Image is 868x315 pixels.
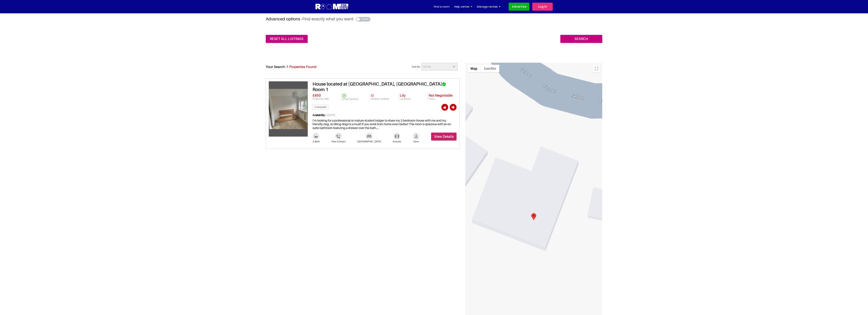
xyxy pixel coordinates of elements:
span: £850 [313,93,321,97]
p: Email Verified [342,98,369,101]
p: Landlord [400,97,427,101]
img: Save-icon [415,135,418,138]
img: Bad-icon [367,135,371,138]
img: correct [442,82,446,86]
img: Photo 1 of common area House located at York YO30 6QQ, UK located at York YO30 6QQ, UK [269,89,308,129]
span: Find exactly what you want [302,16,353,21]
img: card-verified [371,94,374,97]
a: Save-icon Save [413,134,420,143]
div: I’m looking for a professional or mature student lodger to share my 2-bedroom house with me and m... [313,114,457,132]
h3: House located at [GEOGRAPHIC_DATA], [GEOGRAPHIC_DATA] Room 1 [313,81,457,92]
button: Show street map [467,65,481,72]
span: Lily [400,93,406,97]
p: Price [429,97,456,101]
span: Save [413,140,420,143]
span: [GEOGRAPHIC_DATA] [357,140,381,143]
a: View Details [431,133,457,141]
span: [DATE] [313,114,457,119]
span: 1 Properties Found [286,65,316,69]
p: PCM Incl. Bills [313,97,340,101]
button: Toggle fullscreen view [593,65,600,72]
label: Sort By: [409,65,421,69]
h4: Your Search : [266,63,316,69]
span: Free Contact [331,140,346,143]
img: Bathroom-icon [314,135,318,138]
img: Phone-icon [336,134,340,138]
span: 2 Bath [313,140,320,143]
input: Search [560,35,602,43]
span: Not Negotiable [429,93,453,97]
h3: Advanced options - [266,16,602,22]
a: Find a room [434,4,450,10]
p: Mobile Verified [371,97,398,101]
a: reset all listings [266,35,308,43]
a: Manage rentals [477,4,501,10]
strong: Availability : [313,113,327,117]
a: Help center [454,4,472,10]
a: Advertise [509,3,529,11]
img: card-verified [342,94,346,98]
span: Ensuite [393,140,401,143]
span: Standard [313,105,328,110]
img: Logo for Room for Rent, featuring a welcoming design with a house icon and modern typography [315,3,349,10]
img: Bathroom-icon [395,134,399,139]
div: York YO30 6QQ, UK [531,213,536,220]
a: Log in [532,3,553,11]
button: Show satellite imagery [481,65,499,72]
